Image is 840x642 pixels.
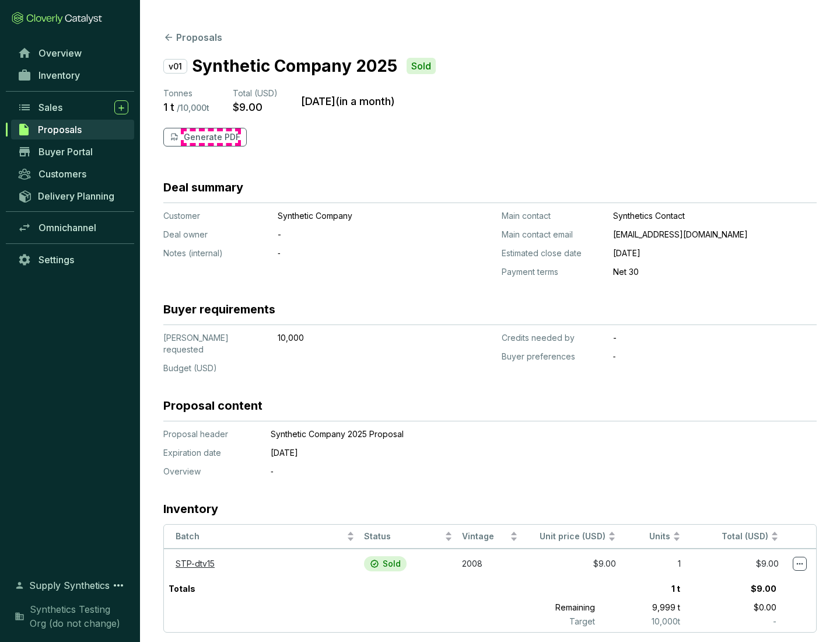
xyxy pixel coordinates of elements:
p: 1 t [163,100,174,114]
span: Total (USD) [233,88,278,98]
button: Proposals [163,30,222,44]
p: Customer [163,210,268,222]
span: Vintage [462,531,508,542]
p: 1 t [599,578,685,599]
span: Delivery Planning [38,190,114,202]
p: Sold [411,60,431,72]
p: Synthetic Company [278,210,435,222]
p: - [613,332,817,344]
p: Overview [163,466,257,477]
th: Vintage [457,525,523,549]
p: Synthetics Contact [613,210,817,222]
p: Credits needed by [502,332,604,344]
a: Omnichannel [12,218,134,238]
span: Units [625,531,671,542]
p: Synthetic Company 2025 [192,54,397,78]
span: Overview [38,47,82,59]
p: / 10,000 t [177,103,209,113]
span: Sales [38,102,62,113]
a: Settings [12,250,134,270]
p: Main contact email [502,229,604,240]
p: Totals [164,578,200,599]
p: - [685,616,781,627]
td: $9.00 [523,549,621,578]
span: Inventory [38,69,80,81]
p: ‐ [278,247,435,259]
p: Proposal header [163,428,257,440]
p: ‐ [271,466,761,477]
p: Buyer preferences [502,351,604,362]
p: Remaining [503,599,600,616]
p: [DATE] ( in a month ) [301,95,395,108]
p: Target [503,616,600,627]
td: 1 [621,549,686,578]
a: Overview [12,43,134,63]
p: Main contact [502,210,604,222]
span: Supply Synthetics [29,578,110,592]
span: Settings [38,254,74,266]
a: STP-dtv15 [176,559,215,568]
p: - [278,229,435,240]
p: 9,999 t [600,599,685,616]
a: Inventory [12,65,134,85]
span: Total (USD) [722,531,768,541]
td: 2008 [457,549,523,578]
p: Payment terms [502,266,604,278]
p: [DATE] [271,447,761,459]
span: Budget (USD) [163,363,217,373]
h3: Deal summary [163,179,243,196]
p: v01 [163,59,187,74]
p: Notes (internal) [163,247,268,259]
p: Sold [383,559,401,569]
p: Expiration date [163,447,257,459]
p: 10,000 [278,332,435,344]
span: Status [364,531,442,542]
h3: Proposal content [163,397,262,414]
a: Sales [12,97,134,117]
h3: Inventory [163,501,218,517]
p: Synthetic Company 2025 Proposal [271,428,761,440]
p: Net 30 [613,266,817,278]
p: [EMAIL_ADDRESS][DOMAIN_NAME] [613,229,817,240]
a: Customers [12,164,134,184]
th: Batch [164,525,359,549]
span: Synthetics Testing Org (do not change) [30,602,128,630]
button: Generate PDF [163,128,247,146]
p: [DATE] [613,247,817,259]
span: Customers [38,168,86,180]
p: ‐ [613,351,817,362]
span: Proposals [38,124,82,135]
h3: Buyer requirements [163,301,275,317]
p: 10,000 t [600,616,685,627]
p: $9.00 [233,100,262,114]
a: Proposals [11,120,134,139]
th: Units [621,525,686,549]
span: Unit price (USD) [540,531,605,541]
p: Generate PDF [184,131,240,143]
span: Buyer Portal [38,146,93,158]
span: Batch [176,531,344,542]
p: $0.00 [685,599,781,616]
p: Estimated close date [502,247,604,259]
p: [PERSON_NAME] requested [163,332,268,355]
p: $9.00 [685,578,781,599]
p: Deal owner [163,229,268,240]
th: Status [359,525,457,549]
span: Omnichannel [38,222,96,233]
a: Delivery Planning [12,186,134,205]
td: $9.00 [685,549,783,578]
p: Tonnes [163,88,209,99]
a: Buyer Portal [12,142,134,162]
